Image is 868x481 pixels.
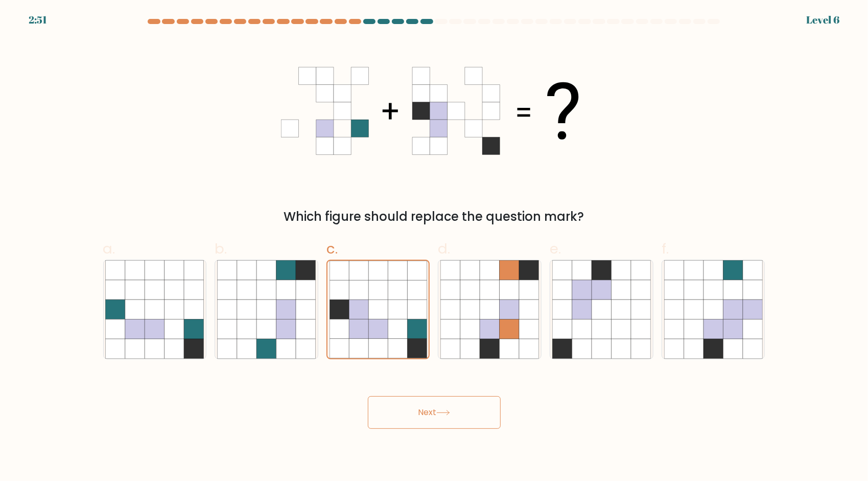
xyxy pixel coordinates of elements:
[29,12,47,28] div: 2:51
[806,12,839,28] div: Level 6
[662,239,669,259] span: f.
[215,239,227,259] span: b.
[103,239,115,259] span: a.
[326,239,338,259] span: c.
[109,208,759,226] div: Which figure should replace the question mark?
[368,396,501,429] button: Next
[550,239,561,259] span: e.
[438,239,450,259] span: d.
